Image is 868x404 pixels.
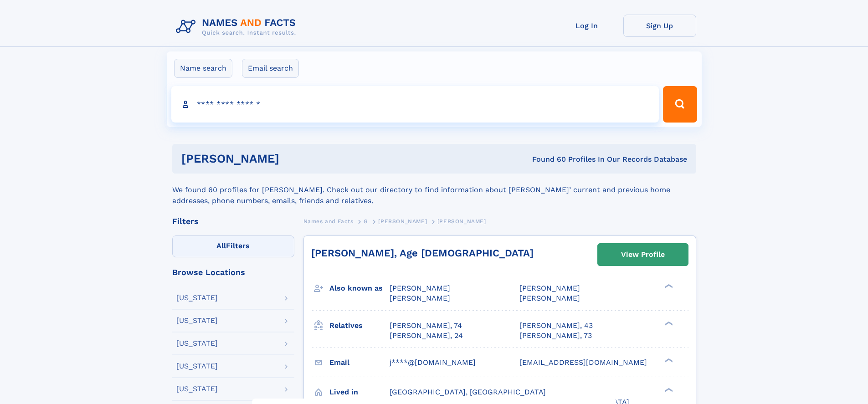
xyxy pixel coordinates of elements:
label: Email search [242,59,299,78]
h3: Email [329,355,390,370]
a: [PERSON_NAME], 24 [390,331,463,341]
span: [PERSON_NAME] [437,218,486,225]
h3: Lived in [329,384,390,400]
div: Filters [172,217,294,225]
span: [PERSON_NAME] [519,284,580,292]
img: Logo Names and Facts [172,15,303,39]
div: ❯ [663,283,673,289]
h3: Also known as [329,281,390,296]
span: All [216,241,226,250]
span: [PERSON_NAME] [519,294,580,302]
a: [PERSON_NAME], 73 [519,331,592,341]
span: [PERSON_NAME] [390,284,450,292]
span: G [364,218,368,225]
a: View Profile [598,244,688,266]
a: [PERSON_NAME], 43 [519,321,593,331]
a: G [364,215,368,227]
button: Search Button [663,86,697,123]
div: We found 60 profiles for [PERSON_NAME]. Check out our directory to find information about [PERSON... [172,174,696,206]
label: Name search [174,59,232,78]
div: [US_STATE] [176,340,218,347]
span: [GEOGRAPHIC_DATA], [GEOGRAPHIC_DATA] [390,388,546,396]
div: View Profile [621,244,665,265]
span: [EMAIL_ADDRESS][DOMAIN_NAME] [519,358,647,367]
a: [PERSON_NAME], Age [DEMOGRAPHIC_DATA] [311,247,534,259]
div: ❯ [663,320,673,326]
div: Found 60 Profiles In Our Records Database [406,154,687,164]
input: search input [171,86,659,123]
a: [PERSON_NAME], 74 [390,321,462,331]
span: [PERSON_NAME] [390,294,450,302]
span: [PERSON_NAME] [378,218,427,225]
div: [US_STATE] [176,317,218,324]
div: [US_STATE] [176,363,218,370]
div: ❯ [663,387,673,393]
div: [US_STATE] [176,385,218,393]
div: ❯ [663,357,673,363]
label: Filters [172,235,294,257]
div: [US_STATE] [176,294,218,302]
h1: [PERSON_NAME] [181,153,406,164]
h3: Relatives [329,318,390,333]
a: Log In [550,15,623,37]
a: Sign Up [623,15,696,37]
a: Names and Facts [303,215,354,227]
a: [PERSON_NAME] [378,215,427,227]
div: Browse Locations [172,268,294,276]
